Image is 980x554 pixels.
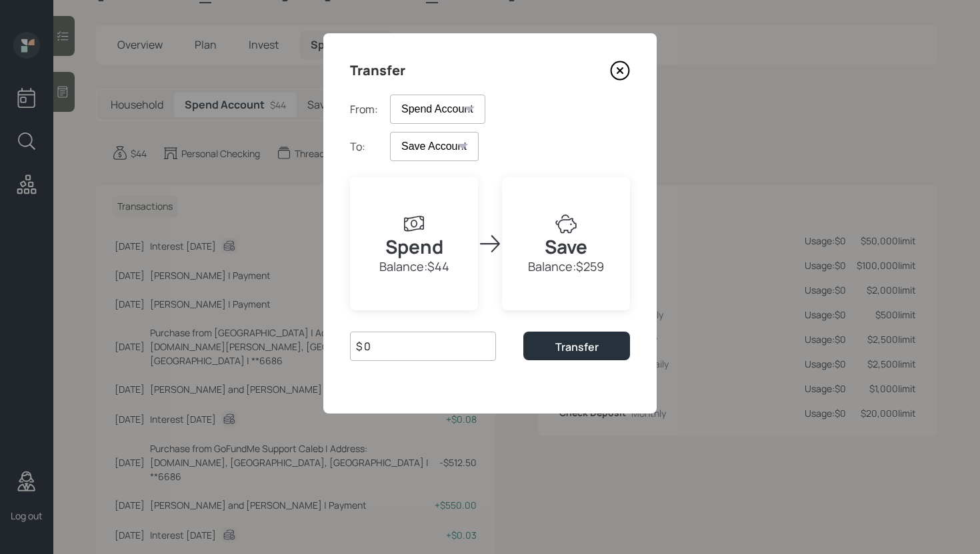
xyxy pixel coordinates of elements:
[555,340,599,354] div: Transfer
[350,102,377,117] label: From:
[385,236,443,258] h2: Spend
[350,139,377,154] label: To:
[528,258,604,276] div: Balance: $259
[350,60,405,81] h4: Transfer
[545,236,587,258] h2: Save
[379,258,449,276] div: Balance: $44
[523,332,630,360] button: Transfer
